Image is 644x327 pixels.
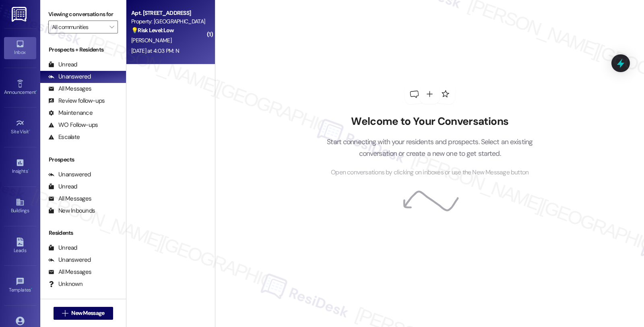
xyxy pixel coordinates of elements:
[52,21,105,33] input: All communities
[131,37,171,44] span: [PERSON_NAME]
[48,133,80,141] div: Escalate
[131,9,206,17] div: Apt. [STREET_ADDRESS]
[48,244,77,252] div: Unread
[12,7,28,22] img: ResiDesk Logo
[48,207,95,215] div: New Inbounds
[31,286,32,292] span: •
[40,155,126,164] div: Prospects
[36,88,37,94] span: •
[131,27,174,34] strong: 💡 Risk Level: Low
[48,121,98,129] div: WO Follow-ups
[48,182,77,191] div: Unread
[48,256,91,264] div: Unanswered
[48,72,91,81] div: Unanswered
[62,310,68,317] i: 
[48,109,93,117] div: Maintenance
[4,275,36,296] a: Templates •
[28,167,29,173] span: •
[29,128,30,133] span: •
[54,307,113,320] button: New Message
[109,24,114,30] i: 
[48,85,91,93] div: All Messages
[315,136,545,159] p: Start connecting with your residents and prospects. Select an existing conversation or create a n...
[48,280,83,288] div: Unknown
[4,195,36,217] a: Buildings
[48,60,77,69] div: Unread
[48,97,105,105] div: Review follow-ups
[4,235,36,257] a: Leads
[315,115,545,128] h2: Welcome to Your Conversations
[48,268,91,276] div: All Messages
[40,229,126,237] div: Residents
[40,46,126,54] div: Prospects + Residents
[48,195,91,203] div: All Messages
[4,156,36,178] a: Insights •
[71,309,104,317] span: New Message
[4,116,36,138] a: Site Visit •
[48,8,118,21] label: Viewing conversations for
[48,170,91,179] div: Unanswered
[4,37,36,59] a: Inbox
[131,47,179,54] div: [DATE] at 4:03 PM: N
[331,168,528,178] span: Open conversations by clicking on inboxes or use the New Message button
[131,17,206,26] div: Property: [GEOGRAPHIC_DATA]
